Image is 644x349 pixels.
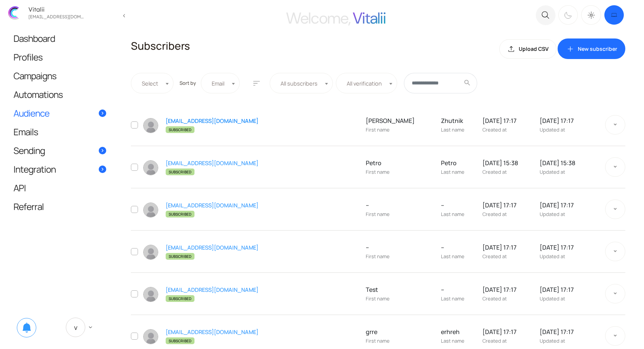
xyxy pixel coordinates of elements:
[482,253,507,260] span: Created at
[441,243,444,251] span: --
[441,211,464,217] span: Last name
[166,169,194,175] span: Subscribed
[540,211,565,217] span: Updated at
[441,159,457,167] span: Petro
[13,184,26,192] span: API
[6,48,114,66] a: Profiles
[558,38,625,59] a: addNew subscriber
[6,104,114,122] a: Audience
[166,117,258,124] a: [EMAIL_ADDRESS][DOMAIN_NAME]
[13,109,49,117] span: Audience
[482,159,518,167] span: [DATE] 15:38
[139,79,166,87] span: Select
[441,201,444,209] span: --
[87,324,94,331] span: keyboard_arrow_down
[366,337,390,344] span: First name
[441,117,463,125] span: Zhutnik
[66,318,85,337] span: V
[482,285,516,294] span: [DATE] 17:17
[166,211,194,217] span: Subscribed
[166,126,194,133] span: Subscribed
[441,328,460,336] span: erhreh
[366,126,390,133] span: First name
[6,29,114,47] a: Dashboard
[366,211,390,217] span: First name
[366,285,378,294] span: Test
[499,39,556,59] a: file_uploadUpload CSV
[143,118,158,133] img: subscriber-68865f2168806.jpg
[6,123,114,141] a: Emails
[482,169,507,175] span: Created at
[540,328,574,336] span: [DATE] 17:17
[26,12,86,19] div: vitalijgladkij@gmail.com
[540,243,574,251] span: [DATE] 17:17
[166,328,258,336] a: [EMAIL_ADDRESS][DOMAIN_NAME]
[166,295,194,302] span: Subscribed
[143,203,158,217] img: subscriber-68865f1a3ea00.jpg
[482,328,516,336] span: [DATE] 17:17
[482,243,516,251] span: [DATE] 17:17
[58,312,102,342] a: V keyboard_arrow_down
[13,128,38,136] span: Emails
[250,73,263,93] button: sort
[540,169,565,175] span: Updated at
[166,244,258,251] a: [EMAIL_ADDRESS][DOMAIN_NAME]
[13,146,45,154] span: Sending
[540,253,565,260] span: Updated at
[26,6,86,12] div: Vitalii
[366,295,390,302] span: First name
[441,126,464,133] span: Last name
[252,79,261,88] span: sort
[6,141,114,160] a: Sending
[286,8,350,28] span: Welcome,
[482,295,507,302] span: Created at
[366,243,369,251] span: --
[166,253,194,260] span: Subscribed
[143,245,158,260] img: subscriber-68865f1def84c.jpg
[336,73,397,93] span: All verification
[482,117,516,125] span: [DATE] 17:17
[540,126,565,133] span: Updated at
[507,44,516,53] span: file_upload
[13,53,43,61] span: Profiles
[270,73,333,93] span: All subscribers
[6,160,114,178] a: Integration
[143,329,158,344] img: subscriber-68865f227f307.jpg
[441,285,444,294] span: --
[166,159,258,167] a: [EMAIL_ADDRESS][DOMAIN_NAME]
[131,73,174,93] span: Select
[6,179,114,197] a: API
[441,253,464,260] span: Last name
[441,337,464,344] span: Last name
[540,159,575,167] span: [DATE] 15:38
[131,38,190,55] h2: Subscribers
[13,203,44,210] span: Referral
[482,211,507,217] span: Created at
[209,79,232,87] span: Email
[540,117,574,125] span: [DATE] 17:17
[201,73,240,93] span: Email
[143,160,158,175] img: subscriber-680a5b050f0c9.jpg
[13,165,56,173] span: Integration
[180,80,196,86] span: Sort by
[366,201,369,209] span: --
[557,4,625,26] div: Dark mode switcher
[353,8,386,28] span: Vitalii
[143,287,158,302] img: subscriber-68865f128ab25.jpg
[366,159,381,167] span: Petro
[6,85,114,104] a: Automations
[540,285,574,294] span: [DATE] 17:17
[166,286,258,293] a: [EMAIL_ADDRESS][DOMAIN_NAME]
[6,197,114,216] a: Referral
[13,34,55,42] span: Dashboard
[566,44,575,53] span: add
[366,117,415,125] span: [PERSON_NAME]
[166,201,258,209] a: [EMAIL_ADDRESS][DOMAIN_NAME]
[366,169,390,175] span: First name
[277,79,325,87] span: All subscribers
[344,79,389,87] span: All verification
[6,67,114,85] a: Campaigns
[366,253,390,260] span: First name
[540,201,574,209] span: [DATE] 17:17
[13,72,56,80] span: Campaigns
